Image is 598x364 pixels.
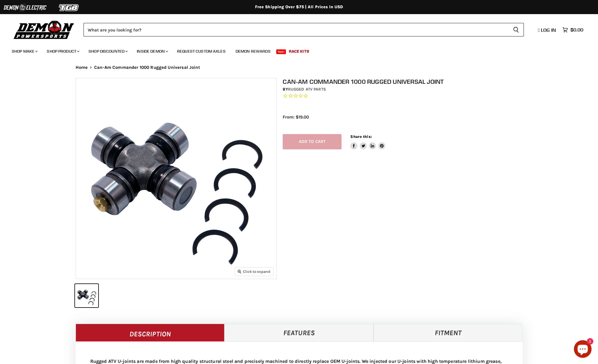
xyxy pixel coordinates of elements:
a: Log in [535,27,559,33]
inbox-online-store-chat: Shopify online store chat [572,340,593,359]
img: TGB Logo 2 [47,2,91,13]
form: Product [84,23,524,36]
a: Race Kits [284,45,314,57]
img: Demon Electric Logo 2 [3,2,47,13]
div: Free Shipping Over $75 | All Prices In USD [64,4,534,10]
a: Inside Demon [132,45,171,57]
button: Click to expand [235,268,273,275]
span: From: $19.00 [283,114,309,120]
span: Can-Am Commander 1000 Rugged Universal Joint [94,65,200,70]
a: Shop Discounted [84,45,131,57]
span: $0.00 [570,27,583,33]
img: Demon Powersports [12,19,76,40]
a: Demon Rewards [231,45,275,57]
span: New! [276,49,286,54]
a: Description [76,324,225,341]
img: IMAGE [76,78,276,279]
ul: Main menu [7,43,582,57]
a: Home [76,65,88,70]
aside: Share this: [350,134,385,150]
button: Search [508,23,524,36]
a: Fitment [374,324,523,341]
span: Rated 0.0 out of 5 stars 0 reviews [283,93,529,99]
nav: Breadcrumbs [64,65,534,70]
span: Share this: [350,134,372,139]
a: Features [224,324,374,341]
span: Log in [541,27,556,33]
div: by [283,86,529,93]
a: Request Custom Axles [173,45,230,57]
span: Click to expand [238,269,270,274]
a: Shop Product [42,45,83,57]
a: Rugged ATV Parts [288,87,326,92]
button: IMAGE thumbnail [75,284,98,307]
a: $0.00 [559,26,586,34]
h1: Can-Am Commander 1000 Rugged Universal Joint [283,78,529,85]
a: Shop Make [7,45,41,57]
input: Search [84,23,508,36]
